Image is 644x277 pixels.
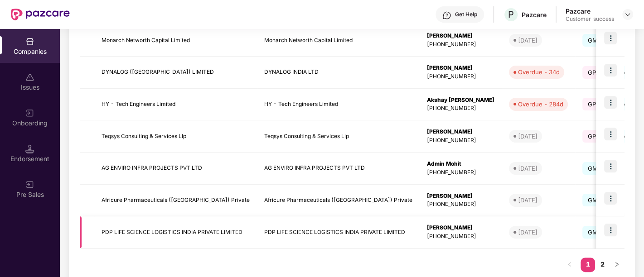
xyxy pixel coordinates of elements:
[566,15,614,23] div: Customer_success
[562,258,577,272] button: left
[427,96,494,105] div: Akshay [PERSON_NAME]
[610,258,624,272] li: Next Page
[582,66,605,79] span: GPA
[94,153,257,185] td: AG ENVIRO INFRA PROJECTS PVT LTD
[25,180,34,189] img: svg+xml;base64,PHN2ZyB3aWR0aD0iMjAiIGhlaWdodD0iMjAiIHZpZXdCb3g9IjAgMCAyMCAyMCIgZmlsbD0ibm9uZSIgeG...
[94,89,257,121] td: HY - Tech Engineers Limited
[94,120,257,153] td: Teqsys Consulting & Services Llp
[257,24,420,57] td: Monarch Networth Capital Limited
[518,36,537,45] div: [DATE]
[94,24,257,57] td: Monarch Networth Capital Limited
[427,136,494,145] div: [PHONE_NUMBER]
[25,37,34,46] img: svg+xml;base64,PHN2ZyBpZD0iQ29tcGFuaWVzIiB4bWxucz0iaHR0cDovL3d3dy53My5vcmcvMjAwMC9zdmciIHdpZHRoPS...
[604,32,617,44] img: icon
[257,89,420,121] td: HY - Tech Engineers Limited
[257,216,420,248] td: PDP LIFE SCIENCE LOGISTICS INDIA PRIVATE LIMITED
[614,262,620,267] span: right
[257,185,420,217] td: Africure Pharmaceuticals ([GEOGRAPHIC_DATA]) Private
[427,104,494,113] div: [PHONE_NUMBER]
[94,185,257,217] td: Africure Pharmaceuticals ([GEOGRAPHIC_DATA]) Private
[94,216,257,248] td: PDP LIFE SCIENCE LOGISTICS INDIA PRIVATE LIMITED
[427,32,494,40] div: [PERSON_NAME]
[604,128,617,140] img: icon
[582,162,608,175] span: GMC
[257,153,420,185] td: AG ENVIRO INFRA PROJECTS PVT LTD
[25,144,34,153] img: svg+xml;base64,PHN2ZyB3aWR0aD0iMTQuNSIgaGVpZ2h0PSIxNC41IiB2aWV3Qm94PSIwIDAgMTYgMTYiIGZpbGw9Im5vbm...
[94,57,257,89] td: DYNALOG ([GEOGRAPHIC_DATA]) LIMITED
[427,232,494,241] div: [PHONE_NUMBER]
[582,226,608,239] span: GMC
[257,57,420,89] td: DYNALOG INDIA LTD
[518,196,537,205] div: [DATE]
[604,192,617,205] img: icon
[518,164,537,173] div: [DATE]
[610,258,624,272] button: right
[604,224,617,236] img: icon
[582,98,605,110] span: GPA
[562,258,577,272] li: Previous Page
[604,64,617,76] img: icon
[427,40,494,49] div: [PHONE_NUMBER]
[427,64,494,72] div: [PERSON_NAME]
[604,96,617,109] img: icon
[427,200,494,209] div: [PHONE_NUMBER]
[518,132,537,141] div: [DATE]
[455,11,477,18] div: Get Help
[518,100,563,109] div: Overdue - 284d
[427,168,494,177] div: [PHONE_NUMBER]
[595,258,610,272] li: 2
[581,258,595,272] li: 1
[582,130,605,143] span: GPA
[427,160,494,168] div: Admin Mohit
[427,72,494,81] div: [PHONE_NUMBER]
[518,67,560,76] div: Overdue - 34d
[25,109,34,118] img: svg+xml;base64,PHN2ZyB3aWR0aD0iMjAiIGhlaWdodD0iMjAiIHZpZXdCb3g9IjAgMCAyMCAyMCIgZmlsbD0ibm9uZSIgeG...
[427,128,494,136] div: [PERSON_NAME]
[522,10,547,19] div: Pazcare
[595,258,610,271] a: 2
[25,73,34,82] img: svg+xml;base64,PHN2ZyBpZD0iSXNzdWVzX2Rpc2FibGVkIiB4bWxucz0iaHR0cDovL3d3dy53My5vcmcvMjAwMC9zdmciIH...
[604,160,617,172] img: icon
[427,224,494,232] div: [PERSON_NAME]
[582,194,608,206] span: GMC
[518,228,537,237] div: [DATE]
[567,262,572,267] span: left
[508,9,514,20] span: P
[427,192,494,201] div: [PERSON_NAME]
[257,120,420,153] td: Teqsys Consulting & Services Llp
[582,34,608,47] span: GMC
[442,11,451,20] img: svg+xml;base64,PHN2ZyBpZD0iSGVscC0zMngzMiIgeG1sbnM9Imh0dHA6Ly93d3cudzMub3JnLzIwMDAvc3ZnIiB3aWR0aD...
[566,7,614,15] div: Pazcare
[581,258,595,271] a: 1
[11,9,70,20] img: New Pazcare Logo
[624,11,631,18] img: svg+xml;base64,PHN2ZyBpZD0iRHJvcGRvd24tMzJ4MzIiIHhtbG5zPSJodHRwOi8vd3d3LnczLm9yZy8yMDAwL3N2ZyIgd2...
